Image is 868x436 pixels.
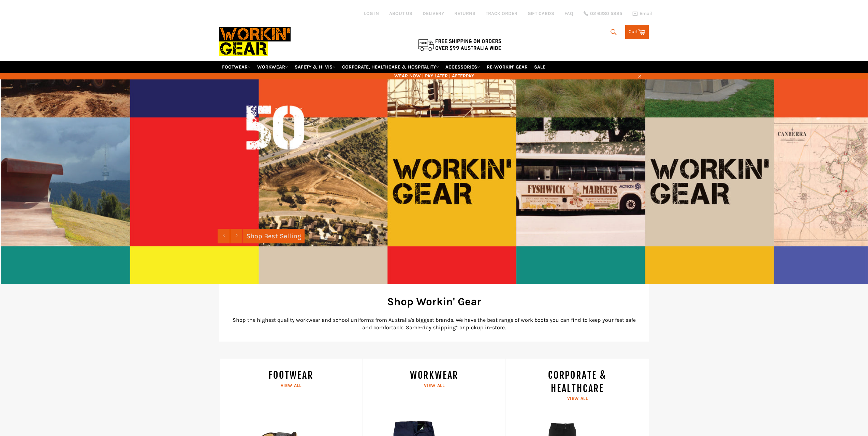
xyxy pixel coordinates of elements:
[219,61,253,73] a: FOOTWEAR
[486,10,517,17] a: TRACK ORDER
[230,316,639,331] p: Shop the highest quality workwear and school uniforms from Australia's biggest brands. We have th...
[219,73,649,79] span: WEAR NOW | PAY LATER | AFTERPAY
[339,61,442,73] a: CORPORATE, HEALTHCARE & HOSPITALITY
[590,11,622,16] span: 02 6280 5885
[230,294,639,309] h2: Shop Workin' Gear
[389,10,412,17] a: ABOUT US
[454,10,475,17] a: RETURNS
[531,61,548,73] a: SALE
[564,10,573,17] a: FAQ
[243,229,305,243] a: Shop Best Selling
[528,10,554,17] a: GIFT CARDS
[443,61,483,73] a: ACCESSORIES
[625,25,649,39] a: Cart
[584,11,622,16] a: 02 6280 5885
[219,22,291,61] img: Workin Gear leaders in Workwear, Safety Boots, PPE, Uniforms. Australia's No.1 in Workwear
[254,61,291,73] a: WORKWEAR
[364,11,379,16] a: Log in
[292,61,338,73] a: SAFETY & HI VIS
[632,11,652,16] a: Email
[639,11,652,16] span: Email
[423,10,444,17] a: DELIVERY
[484,61,530,73] a: RE-WORKIN' GEAR
[417,37,502,52] img: Flat $9.95 shipping Australia wide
